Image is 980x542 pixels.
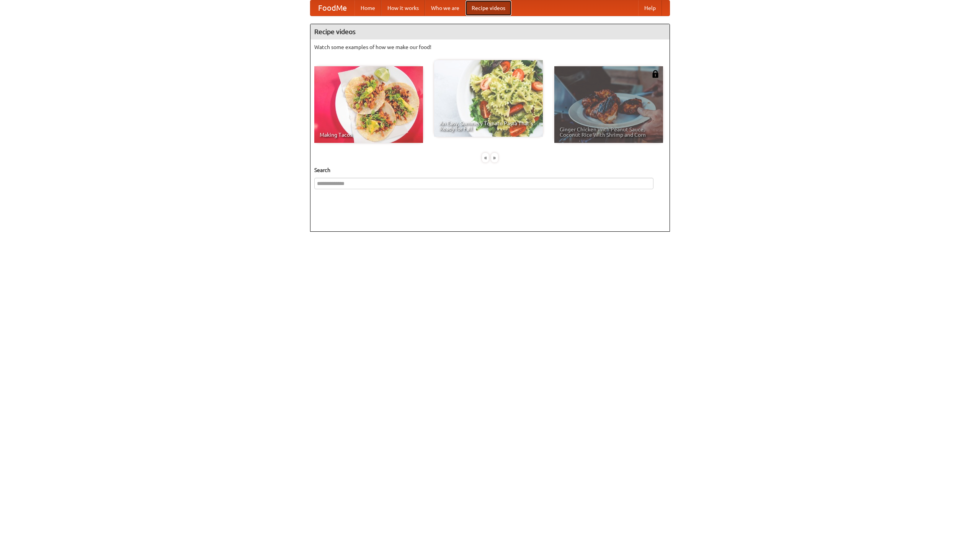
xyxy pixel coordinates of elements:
div: « [482,153,489,162]
a: An Easy, Summery Tomato Pasta That's Ready for Fall [434,60,543,137]
h5: Search [314,166,666,174]
a: Making Tacos [314,66,423,143]
a: FoodMe [310,0,354,16]
a: Home [354,0,381,16]
span: An Easy, Summery Tomato Pasta That's Ready for Fall [439,121,537,131]
a: Help [638,0,662,16]
img: 483408.png [652,70,659,78]
a: How it works [381,0,425,16]
a: Who we are [425,0,465,16]
a: Recipe videos [465,0,511,16]
p: Watch some examples of how we make our food! [314,43,666,51]
span: Making Tacos [320,132,418,138]
h4: Recipe videos [310,24,670,39]
div: » [491,153,498,162]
